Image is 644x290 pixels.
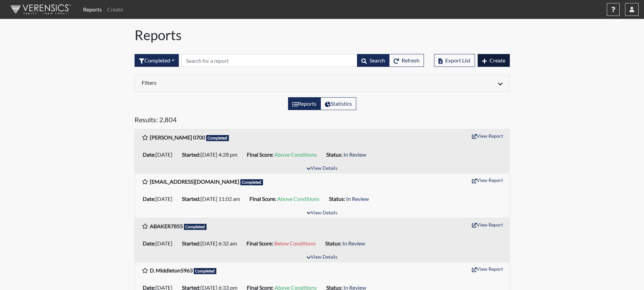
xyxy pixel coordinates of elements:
[80,3,104,16] a: Reports
[182,151,200,158] b: Started:
[320,97,356,110] label: View statistics about completed interviews
[389,54,424,67] button: Refresh
[469,175,506,185] button: View Report
[274,240,316,246] span: Below Conditions
[135,115,510,126] h5: Results: 2,804
[434,54,475,67] button: Export List
[304,209,340,218] button: View Details
[135,54,179,67] div: Filter by interview status
[478,54,510,67] button: Create
[469,264,506,274] button: View Report
[304,253,340,262] button: View Details
[140,149,179,160] li: [DATE]
[194,268,217,274] span: Completed
[182,54,357,67] input: Search by Registration ID, Interview Number, or Investigation Name.
[342,240,365,246] span: In Review
[182,195,200,202] b: Started:
[469,131,506,141] button: View Report
[206,135,229,141] span: Completed
[304,164,340,173] button: View Details
[184,224,207,230] span: Completed
[137,79,508,87] div: Click to expand/collapse filters
[179,149,244,160] li: [DATE] 4:28 pm
[325,240,341,246] b: Status:
[150,267,193,273] b: D. Middleton5963
[288,97,321,110] label: View the list of reports
[104,3,126,16] a: Create
[249,195,276,202] b: Final Score:
[143,151,156,158] b: Date:
[150,223,183,229] b: ABAKER7855
[402,57,420,63] span: Refresh
[247,151,273,158] b: Final Score:
[179,193,247,204] li: [DATE] 11:02 am
[277,195,319,202] span: Above Conditions
[135,27,510,43] h1: Reports
[490,57,505,63] span: Create
[275,151,317,158] span: Above Conditions
[326,151,342,158] b: Status:
[246,240,273,246] b: Final Score:
[140,238,179,249] li: [DATE]
[150,134,205,140] b: [PERSON_NAME] 0700
[343,151,366,158] span: In Review
[179,238,244,249] li: [DATE] 6:32 am
[357,54,389,67] button: Search
[142,79,317,86] h6: Filters
[140,193,179,204] li: [DATE]
[143,195,156,202] b: Date:
[240,179,263,185] span: Completed
[329,195,345,202] b: Status:
[182,240,200,246] b: Started:
[445,57,471,63] span: Export List
[369,57,385,63] span: Search
[346,195,369,202] span: In Review
[135,54,179,67] button: Completed
[150,178,239,185] b: [EMAIL_ADDRESS][DOMAIN_NAME]
[143,240,156,246] b: Date:
[469,219,506,230] button: View Report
